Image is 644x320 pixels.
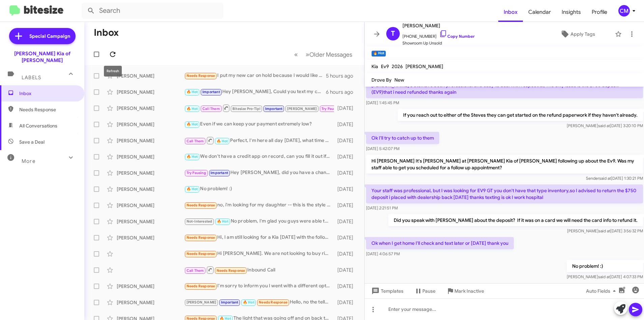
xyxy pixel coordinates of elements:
span: Special Campaign [29,33,70,39]
button: Pause [409,285,441,297]
span: said at [599,176,611,181]
div: [PERSON_NAME] [117,186,184,193]
span: Templates [370,285,403,297]
div: 6 hours ago [326,89,359,95]
span: Call Them [187,139,204,143]
div: Hello, no the telluride S that might have been in our budget sold. [184,298,334,306]
a: Copy Number [439,34,475,39]
a: Insights [556,2,586,22]
span: Needs Response [19,106,77,113]
span: » [306,50,309,59]
div: Hey [PERSON_NAME], Could you text my cell when you’re on the way to the dealership? I’m going to ... [184,88,326,96]
div: We don't have a credit app on record, can you fill it out if i send you the link? [184,153,334,161]
span: « [294,50,298,59]
span: [PERSON_NAME] [402,22,475,30]
a: Special Campaign [9,28,76,44]
span: [PERSON_NAME] [DATE] 3:20:10 PM [566,123,643,128]
div: Inbound Call [184,266,334,274]
p: Ok when I get home I'll check and text later or [DATE] thank you [366,237,514,249]
a: Profile [586,2,613,22]
span: Showroom Up Unsold [402,40,475,47]
div: [PERSON_NAME] [117,218,184,225]
div: [DATE] [334,283,359,290]
div: [PERSON_NAME] [117,202,184,209]
div: [DATE] [334,234,359,241]
span: Drove By [371,77,392,83]
span: Needs Response [217,268,245,273]
div: [DATE] [334,105,359,112]
span: Needs Response [187,252,215,256]
span: Needs Response [259,300,287,304]
div: [PERSON_NAME] [117,299,184,306]
span: Important [221,300,239,304]
span: Not-Interested [187,219,213,224]
small: 🔥 Hot [371,51,386,57]
div: [PERSON_NAME] [117,89,184,95]
span: [DATE] 5:42:07 PM [366,146,399,151]
div: [DATE] [334,121,359,128]
button: Previous [290,48,302,61]
input: Search [82,3,223,19]
span: Pause [422,285,436,297]
span: [PERSON_NAME] [DATE] 3:56:32 PM [567,228,643,233]
div: [PERSON_NAME] [117,234,184,241]
span: New [394,77,404,83]
span: Try Pausing [187,171,206,175]
div: Refresh [104,66,122,77]
span: Older Messages [309,51,352,58]
div: Hey [PERSON_NAME], did you have a chance to check out the link I sent you? [184,169,334,177]
div: CM [618,5,630,17]
span: Important [265,107,283,111]
div: [PERSON_NAME] [117,121,184,128]
p: Did you speak with [PERSON_NAME] about the deposit? If it was on a card we will need the card inf... [388,214,643,226]
div: [DATE] [334,186,359,193]
div: [PERSON_NAME] [117,283,184,290]
span: 🔥 Hot [187,122,198,126]
span: 🔥 Hot [187,187,198,191]
button: Auto Fields [581,285,624,297]
div: Even if we can keep your payment extremely low? [184,120,334,128]
nav: Page navigation example [290,48,356,61]
p: Your staff was professional, but I was looking for EV9 GT you don't have that type inventory,so I... [366,184,643,203]
div: [PERSON_NAME] [117,105,184,112]
div: [DATE] [334,299,359,306]
span: Bitesize Pro-Tip! [232,107,260,111]
div: I'm sorry to inform you I went with a different option. Thank you for reaching out [184,282,334,290]
p: If you reach out to either of the Steves they can get started on the refund paperwork if they hav... [397,109,643,121]
span: Apply Tags [570,28,595,40]
div: Hi [PERSON_NAME]. We are not looking to buy right now unless one of our older cars decides for us... [184,250,334,258]
span: Try Pausing [321,107,341,111]
span: Kia [371,63,378,69]
span: Ev9 [381,63,389,69]
span: 🔥 Hot [187,154,198,159]
span: [PERSON_NAME] [287,107,317,111]
div: [DATE] [334,267,359,273]
span: 🔥 Hot [243,300,254,304]
span: Auto Fields [586,285,618,297]
p: Ok I'll try to catch up to them [366,132,439,144]
a: Calendar [523,2,556,22]
span: 2026 [392,63,403,69]
span: 🔥 Hot [187,107,198,111]
div: [DATE] [334,137,359,144]
span: 🔥 Hot [187,90,198,94]
div: I put my new car on hold because I would like 10% off the sticker and 15k for my2022 alpha [PERSO... [184,72,326,80]
span: [DATE] 2:21:51 PM [366,205,398,210]
span: Sender [DATE] 1:30:21 PM [586,176,643,181]
div: [PERSON_NAME] [117,170,184,176]
p: No problem! :) [566,260,643,272]
a: Inbox [498,2,523,22]
span: T [391,28,395,39]
p: Hi [PERSON_NAME] It's [PERSON_NAME] at [PERSON_NAME] Kia of [PERSON_NAME] following up about the ... [366,155,643,174]
span: [DATE] 4:06:57 PM [366,251,400,256]
div: [DATE] [334,251,359,257]
button: Apply Tags [543,28,612,40]
div: [DATE] [334,153,359,160]
span: [PERSON_NAME] [405,63,443,69]
div: No I have no idea I was seeing if you have one coming [184,104,334,112]
span: 🔥 Hot [217,139,228,143]
button: Templates [365,285,409,297]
